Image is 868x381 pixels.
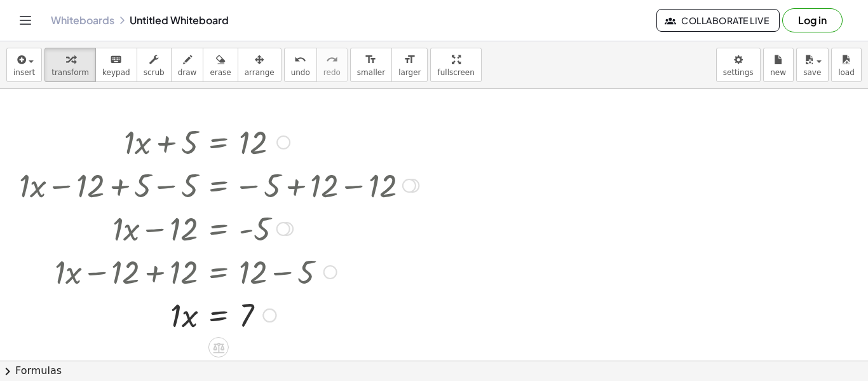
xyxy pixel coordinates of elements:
[51,14,114,27] a: Whiteboards
[365,52,377,67] i: format_size
[656,9,780,32] button: Collaborate Live
[13,68,35,77] span: insert
[144,68,165,77] span: scrub
[284,48,317,82] button: undoundo
[6,48,42,82] button: insert
[350,48,392,82] button: format_sizesmaller
[782,8,843,32] button: Log in
[51,68,89,77] span: transform
[238,48,281,82] button: arrange
[208,337,229,357] div: Apply the same math to both sides of the equation
[398,68,421,77] span: larger
[171,48,204,82] button: draw
[357,68,385,77] span: smaller
[667,15,769,26] span: Collaborate Live
[796,48,829,82] button: save
[102,68,130,77] span: keypad
[763,48,794,82] button: new
[723,68,754,77] span: settings
[110,52,122,67] i: keyboard
[294,52,306,67] i: undo
[770,68,786,77] span: new
[716,48,761,82] button: settings
[210,68,231,77] span: erase
[316,48,348,82] button: redoredo
[178,68,197,77] span: draw
[137,48,172,82] button: scrub
[44,48,96,82] button: transform
[15,10,36,31] button: Toggle navigation
[831,48,862,82] button: load
[245,68,275,77] span: arrange
[326,52,338,67] i: redo
[437,68,474,77] span: fullscreen
[803,68,821,77] span: save
[323,68,341,77] span: redo
[391,48,428,82] button: format_sizelarger
[430,48,481,82] button: fullscreen
[403,52,416,67] i: format_size
[203,48,238,82] button: erase
[838,68,855,77] span: load
[291,68,310,77] span: undo
[95,48,137,82] button: keyboardkeypad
